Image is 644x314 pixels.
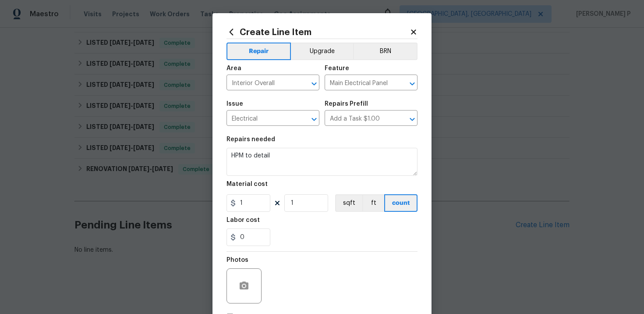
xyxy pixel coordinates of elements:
[226,136,275,143] h5: Repairs needed
[226,148,418,176] textarea: HPM to detail
[325,101,368,107] h5: Repairs Prefill
[226,43,291,60] button: Repair
[226,217,260,223] h5: Labor cost
[308,113,320,125] button: Open
[308,78,320,90] button: Open
[226,181,268,187] h5: Material cost
[353,43,418,60] button: BRN
[406,113,418,125] button: Open
[362,194,384,212] button: ft
[335,194,362,212] button: sqft
[226,101,243,107] h5: Issue
[406,78,418,90] button: Open
[226,257,248,263] h5: Photos
[384,194,418,212] button: count
[291,43,354,60] button: Upgrade
[226,27,410,37] h2: Create Line Item
[325,65,349,71] h5: Feature
[226,65,241,71] h5: Area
